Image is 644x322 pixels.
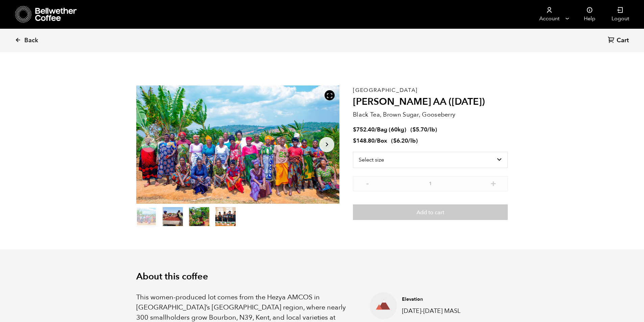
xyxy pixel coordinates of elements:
span: Cart [617,36,629,45]
a: Cart [608,36,630,45]
p: Black Tea, Brown Sugar, Gooseberry [353,110,508,119]
span: Back [24,36,38,45]
span: Bag (60kg) [377,126,406,133]
span: /lb [408,137,416,145]
bdi: 752.40 [353,126,375,133]
button: - [363,179,372,186]
span: /lb [427,126,435,133]
span: Box [377,137,387,145]
span: $ [353,126,356,133]
h4: Elevation [402,296,497,303]
span: ( ) [391,137,418,145]
span: / [375,126,377,133]
h2: [PERSON_NAME] AA ([DATE]) [353,96,508,108]
bdi: 6.20 [393,137,408,145]
bdi: 148.80 [353,137,375,145]
span: ( ) [410,126,437,133]
bdi: 5.70 [412,126,427,133]
span: / [375,137,377,145]
span: $ [412,126,416,133]
span: $ [393,137,397,145]
h2: About this coffee [136,271,508,282]
span: $ [353,137,356,145]
p: [DATE]-[DATE] MASL [402,306,497,316]
button: + [489,179,498,186]
button: Add to cart [353,204,508,220]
